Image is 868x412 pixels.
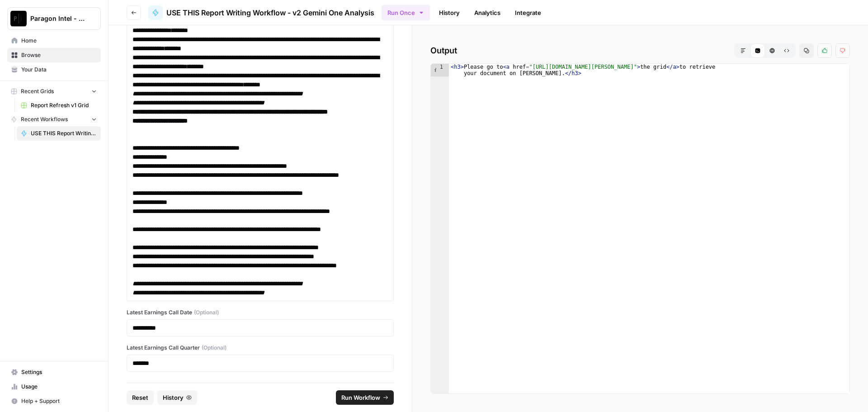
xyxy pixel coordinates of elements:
[132,393,148,402] span: Reset
[21,37,97,45] span: Home
[127,344,394,352] label: Latest Earnings Call Quarter
[336,390,394,405] button: Run Workflow
[382,5,430,20] button: Run Once
[469,5,506,20] a: Analytics
[202,344,226,352] span: (Optional)
[127,390,154,405] button: Reset
[31,129,97,137] span: USE THIS Report Writing Workflow - v2 Gemini One Analysis
[7,62,101,77] a: Your Data
[21,87,54,95] span: Recent Grids
[7,365,101,379] a: Settings
[341,393,380,402] span: Run Workflow
[31,101,97,109] span: Report Refresh v1 Grid
[17,126,101,141] a: USE THIS Report Writing Workflow - v2 Gemini One Analysis
[21,383,97,391] span: Usage
[194,308,219,317] span: (Optional)
[7,7,101,30] button: Workspace: Paragon Intel - Bill / Ty / Colby R&D
[21,397,97,405] span: Help + Support
[166,7,374,18] span: USE THIS Report Writing Workflow - v2 Gemini One Analysis
[21,51,97,59] span: Browse
[148,5,374,20] a: USE THIS Report Writing Workflow - v2 Gemini One Analysis
[430,43,850,58] h2: Output
[21,66,97,74] span: Your Data
[17,98,101,113] a: Report Refresh v1 Grid
[10,10,27,27] img: Paragon Intel - Bill / Ty / Colby R&D Logo
[7,113,101,126] button: Recent Workflows
[21,115,68,123] span: Recent Workflows
[431,64,449,76] div: 1
[127,308,394,317] label: Latest Earnings Call Date
[7,85,101,98] button: Recent Grids
[163,393,184,402] span: History
[509,5,547,20] a: Integrate
[7,379,101,394] a: Usage
[7,394,101,408] button: Help + Support
[21,368,97,376] span: Settings
[30,14,85,23] span: Paragon Intel - Bill / Ty / [PERSON_NAME] R&D
[434,5,465,20] a: History
[157,390,197,405] button: History
[7,33,101,48] a: Home
[7,48,101,62] a: Browse
[431,64,439,70] span: Info, read annotations row 1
